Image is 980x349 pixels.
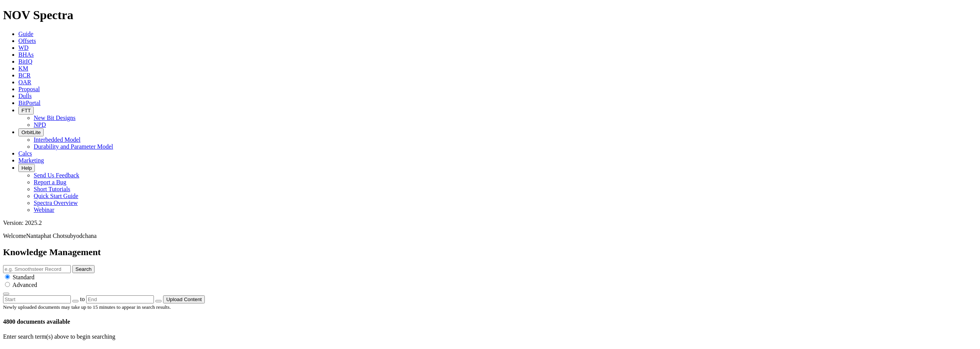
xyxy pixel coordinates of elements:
a: WD [18,44,29,51]
button: Help [18,164,35,172]
a: Guide [18,31,33,37]
button: FTT [18,107,34,115]
span: OrbitLite [21,129,41,135]
a: KM [18,65,28,72]
input: End [86,295,154,303]
button: OrbitLite [18,128,44,136]
button: Upload Content [163,295,205,303]
a: BitIQ [18,58,32,65]
input: e.g. Smoothsteer Record [3,265,71,273]
span: Help [21,165,32,171]
a: Calcs [18,150,32,157]
p: Welcome [3,233,977,239]
a: Report a Bug [34,179,66,185]
a: Send Us Feedback [34,172,79,179]
h4: 4800 documents available [3,318,977,325]
a: Durability and Parameter Model [34,143,113,150]
input: Start [3,295,71,303]
p: Enter search term(s) above to begin searching [3,333,977,340]
span: to [80,296,85,302]
a: Spectra Overview [34,200,78,206]
a: Interbedded Model [34,136,80,143]
a: Marketing [18,157,44,164]
a: Quick Start Guide [34,193,78,199]
h1: NOV Spectra [3,8,977,22]
a: BCR [18,72,31,79]
a: Dulls [18,93,32,99]
h2: Knowledge Management [3,247,977,257]
span: Standard [13,274,34,280]
a: NPD [34,121,46,128]
small: Newly uploaded documents may take up to 15 minutes to appear in search results. [3,304,171,310]
a: BHAs [18,51,34,58]
span: Advanced [12,282,37,288]
div: Version: 2025.2 [3,220,977,226]
span: FTT [21,108,31,113]
a: Webinar [34,206,54,213]
button: Search [72,265,95,273]
a: Short Tutorials [34,186,70,192]
span: Nantaphat Chotsubyodchana [26,233,96,239]
a: New Bit Designs [34,115,75,121]
a: Proposal [18,86,40,92]
a: BitPortal [18,100,41,106]
a: Offsets [18,38,36,44]
a: OAR [18,79,31,85]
